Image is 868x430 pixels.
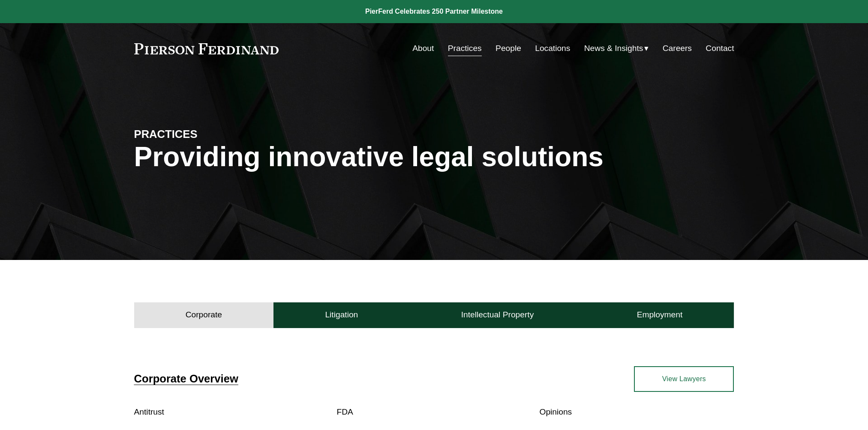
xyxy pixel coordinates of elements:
a: Practices [448,40,482,57]
a: Careers [663,40,692,57]
a: Locations [535,40,570,57]
h4: PRACTICES [134,127,284,141]
a: FDA [337,407,353,416]
h4: Employment [637,310,683,320]
h4: Litigation [325,310,358,320]
a: View Lawyers [634,366,734,392]
a: Corporate Overview [134,373,238,385]
h4: Corporate [186,310,222,320]
a: People [496,40,521,57]
a: Contact [706,40,734,57]
a: folder dropdown [584,40,649,57]
h1: Providing innovative legal solutions [134,141,734,173]
a: Opinions [539,407,572,416]
a: Antitrust [134,407,164,416]
h4: Intellectual Property [461,310,534,320]
span: News & Insights [584,41,643,56]
a: About [412,40,434,57]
